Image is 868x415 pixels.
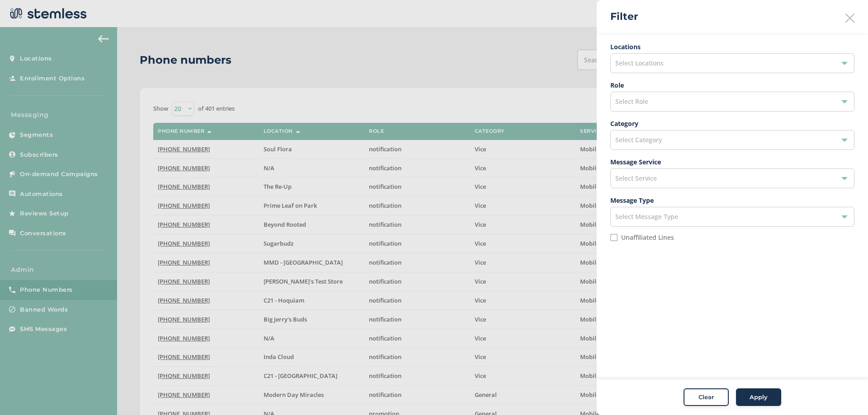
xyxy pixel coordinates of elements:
label: Message Service [610,157,854,167]
button: Clear [684,388,729,406]
button: Apply [736,388,781,406]
span: Clear [698,393,714,402]
span: Select Role [615,97,648,106]
span: Select Message Type [615,212,678,221]
label: Role [610,80,854,90]
span: Apply [750,393,768,402]
label: Message Type [610,196,854,205]
label: Locations [610,42,854,51]
span: Select Locations [615,59,664,67]
iframe: Chat Widget [823,372,868,415]
h2: Filter [610,9,638,24]
span: Select Category [615,135,662,144]
label: Category [610,119,854,128]
span: Select Service [615,174,657,182]
label: Unaffiliated Lines [621,234,674,241]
